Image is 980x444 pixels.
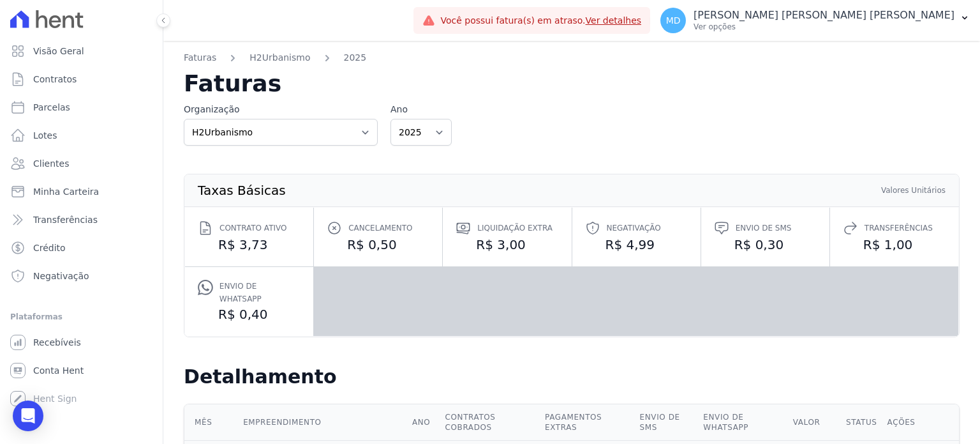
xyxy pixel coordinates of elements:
[635,404,699,441] th: Envio de SMS
[841,404,882,441] th: Status
[13,401,43,431] div: Open Intercom Messenger
[10,309,152,325] div: Plataformas
[477,222,553,234] span: Liquidação extra
[650,3,980,38] button: MD [PERSON_NAME] [PERSON_NAME] [PERSON_NAME] Ver opções
[184,72,960,95] h2: Faturas
[5,179,158,204] a: Minha Carteira
[666,16,681,25] span: MD
[585,236,688,254] dd: R$ 4,99
[348,222,412,234] span: Cancelamento
[184,51,960,72] nav: Breadcrumb
[865,222,933,234] span: Transferências
[440,14,641,27] span: Você possui fatura(s) em atraso.
[880,185,946,196] th: Valores Unitários
[882,404,959,441] th: Ações
[714,236,817,254] dd: R$ 0,30
[33,73,77,86] span: Contratos
[5,151,158,176] a: Clientes
[33,157,69,170] span: Clientes
[184,51,216,65] a: Faturas
[33,45,84,57] span: Visão Geral
[33,270,89,282] span: Negativação
[540,404,635,441] th: Pagamentos extras
[736,222,792,234] span: Envio de SMS
[440,404,540,441] th: Contratos cobrados
[184,404,238,441] th: Mês
[5,95,158,120] a: Parcelas
[407,404,440,441] th: Ano
[33,213,98,226] span: Transferências
[184,103,378,116] label: Organização
[33,241,66,254] span: Crédito
[843,236,946,254] dd: R$ 1,00
[456,236,558,254] dd: R$ 3,00
[344,51,367,65] a: 2025
[5,207,158,233] a: Transferências
[5,66,158,92] a: Contratos
[219,280,301,305] span: Envio de Whatsapp
[197,185,286,196] th: Taxas Básicas
[5,330,158,355] a: Recebíveis
[390,103,452,116] label: Ano
[198,305,301,323] dd: R$ 0,40
[5,358,158,383] a: Conta Hent
[184,365,960,388] h2: Detalhamento
[249,51,310,65] a: H2Urbanismo
[694,22,954,32] p: Ver opções
[219,222,286,234] span: Contrato ativo
[586,15,642,26] a: Ver detalhes
[327,236,429,254] dd: R$ 0,50
[238,404,407,441] th: Empreendimento
[33,336,81,349] span: Recebíveis
[33,129,57,142] span: Lotes
[33,185,99,198] span: Minha Carteira
[5,38,158,64] a: Visão Geral
[698,404,787,441] th: Envio de Whatsapp
[33,364,84,377] span: Conta Hent
[5,263,158,289] a: Negativação
[5,123,158,148] a: Lotes
[5,235,158,261] a: Crédito
[33,101,70,114] span: Parcelas
[694,9,954,22] p: [PERSON_NAME] [PERSON_NAME] [PERSON_NAME]
[607,222,661,234] span: Negativação
[198,236,301,254] dd: R$ 3,73
[788,404,841,441] th: Valor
